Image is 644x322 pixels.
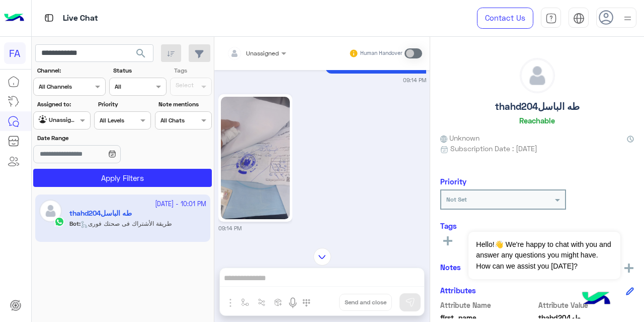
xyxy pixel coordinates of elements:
img: add [624,264,633,273]
h6: Notes [440,263,461,272]
label: Status [113,66,165,75]
p: Live Chat [63,12,98,25]
label: Note mentions [158,100,210,109]
h6: Attributes [440,286,476,295]
a: Contact Us [477,8,533,29]
img: tab [43,12,55,24]
small: 09:14 PM [403,76,426,84]
a: tab [541,8,561,29]
label: Channel: [37,66,105,75]
img: 1143681467704528.jpg [221,97,290,219]
img: scroll [313,248,331,266]
label: Date Range [37,134,150,143]
label: Assigned to: [37,100,89,109]
small: 09:14 PM [218,224,242,232]
label: Priority [98,100,150,109]
button: Send and close [339,294,392,311]
h6: Priority [440,177,466,186]
button: search [129,44,153,66]
button: Apply Filters [33,169,212,187]
h6: Tags [440,221,634,230]
img: defaultAdmin.png [520,58,554,93]
h5: thahd204طه الباسل [495,101,580,112]
img: Logo [4,8,24,29]
small: Human Handover [360,49,403,57]
span: Attribute Name [440,300,536,310]
h6: Reachable [519,116,555,125]
span: Subscription Date : [DATE] [450,143,537,154]
span: Attribute Value [538,300,634,310]
div: FA [4,42,26,64]
img: tab [545,13,557,24]
img: tab [573,13,585,24]
span: search [135,47,147,59]
span: Unknown [440,133,479,143]
img: profile [621,12,634,25]
span: Hello!👋 We're happy to chat with you and answer any questions you might have. How can we assist y... [468,232,620,279]
img: hulul-logo.png [579,282,614,317]
span: Unassigned [246,49,279,57]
